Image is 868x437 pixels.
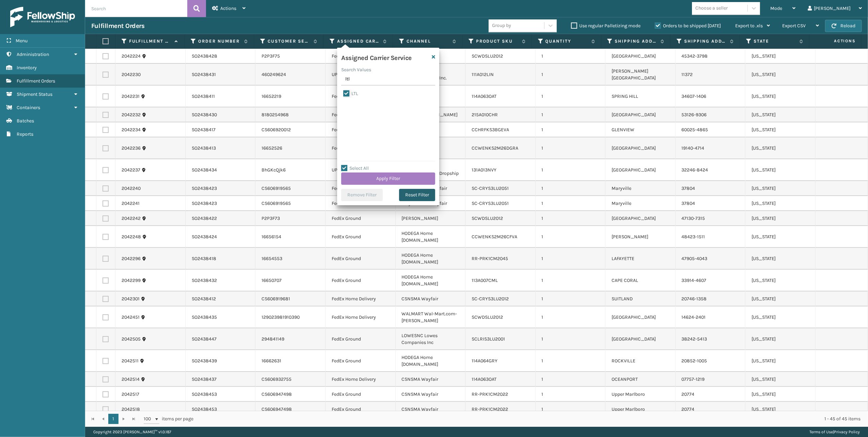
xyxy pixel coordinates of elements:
a: 2042517 [122,391,139,398]
td: 16650707 [255,270,326,291]
a: 2042240 [122,185,141,192]
td: 20774 [676,402,746,417]
div: Choose a seller [695,5,728,12]
td: [US_STATE] [745,122,816,137]
td: SO2438417 [186,122,256,137]
td: BhGKcQjk6 [255,159,326,181]
td: SO2438435 [186,306,256,328]
td: SO2438418 [186,248,256,270]
div: Group by [492,22,511,29]
td: [GEOGRAPHIC_DATA] [605,137,676,159]
label: State [754,38,796,44]
a: 2042518 [122,406,140,413]
td: 14624-2401 [676,306,746,328]
td: 8180254968 [255,107,326,122]
label: Assigned Carrier Service [337,38,380,44]
a: SC-CRYS3LU2051 [472,185,509,191]
td: 1 [536,211,606,226]
label: Customer Service Order Number [268,38,310,44]
td: [US_STATE] [745,387,816,402]
td: 1 [536,270,606,291]
td: SO2438437 [186,372,256,387]
td: 1 [536,306,606,328]
td: FedEx Ground [326,107,396,122]
td: SO2438423 [186,181,256,196]
td: 47130-7315 [676,211,746,226]
a: 2042242 [122,215,141,222]
td: [US_STATE] [745,137,816,159]
td: [GEOGRAPHIC_DATA] [605,306,676,328]
a: 2042231 [122,93,140,100]
td: SO2438411 [186,86,256,107]
td: FedEx Ground [326,387,396,402]
label: Channel [407,38,449,44]
td: FedEx Home Delivery [326,122,396,137]
div: | [809,427,860,437]
td: [US_STATE] [745,107,816,122]
td: 07757-1219 [676,372,746,387]
td: SO2438439 [186,350,256,372]
a: 1 [108,414,119,424]
a: 2042514 [122,376,140,383]
td: Upper Marlboro [605,387,676,402]
label: Orders to be shipped [DATE] [655,23,721,29]
td: SO2438434 [186,159,256,181]
td: 1 [536,86,606,107]
td: 32246-8424 [676,159,746,181]
p: Copyright 2023 [PERSON_NAME]™ v 1.0.187 [93,427,171,437]
td: 37804 [676,181,746,196]
td: SO2438447 [186,328,256,350]
td: 1 [536,291,606,306]
td: CS606920012 [255,122,326,137]
a: RR-PRK1CM2022 [472,406,508,412]
td: FedEx Ground [326,137,396,159]
td: 34607-1406 [676,86,746,107]
span: Reports [17,131,33,137]
span: items per page [144,414,193,424]
td: FedEx Home Delivery [326,306,396,328]
button: Apply Filter [341,172,435,185]
td: FedEx Ground [326,86,396,107]
td: [PERSON_NAME] [605,226,676,248]
td: SO2438413 [186,137,256,159]
a: Privacy Policy [834,430,860,434]
td: [US_STATE] [745,181,816,196]
td: SO2438431 [186,64,256,86]
a: SCWDSLU2012 [472,215,503,221]
span: Export to .xls [735,23,763,29]
td: GLENVIEW [605,122,676,137]
td: LAFAYETTE [605,248,676,270]
td: 16656154 [255,226,326,248]
h4: Assigned Carrier Service [341,52,412,62]
td: OCEANPORT [605,372,676,387]
span: Mode [770,5,782,11]
td: HODEGA Home [DOMAIN_NAME] [396,270,466,291]
a: 2042237 [122,167,140,174]
td: Upper Marlboro [605,402,676,417]
a: 2042505 [122,336,141,343]
td: 1 [536,226,606,248]
td: 1 [536,196,606,211]
td: [US_STATE] [745,372,816,387]
a: SCLRIS3LU2001 [472,336,505,342]
label: Fulfillment Order Id [129,38,172,44]
td: 20774 [676,387,746,402]
td: CS606947498 [255,387,326,402]
td: HODEGA Home [DOMAIN_NAME] [396,226,466,248]
a: 114A063OAT [472,93,496,99]
img: logo [10,7,75,27]
a: 2042230 [122,71,141,78]
td: FedEx Home Delivery [326,372,396,387]
td: 45342-3798 [676,49,746,64]
td: [US_STATE] [745,402,816,417]
td: CSNSMA Wayfair [396,402,466,417]
td: [US_STATE] [745,159,816,181]
td: Maryville [605,196,676,211]
label: Select All [341,165,369,171]
a: 2042451 [122,314,140,321]
td: SO2438412 [186,291,256,306]
td: CS606919565 [255,196,326,211]
a: 131A013NVY [472,167,496,173]
a: 2042224 [122,53,141,60]
td: 37804 [676,196,746,211]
